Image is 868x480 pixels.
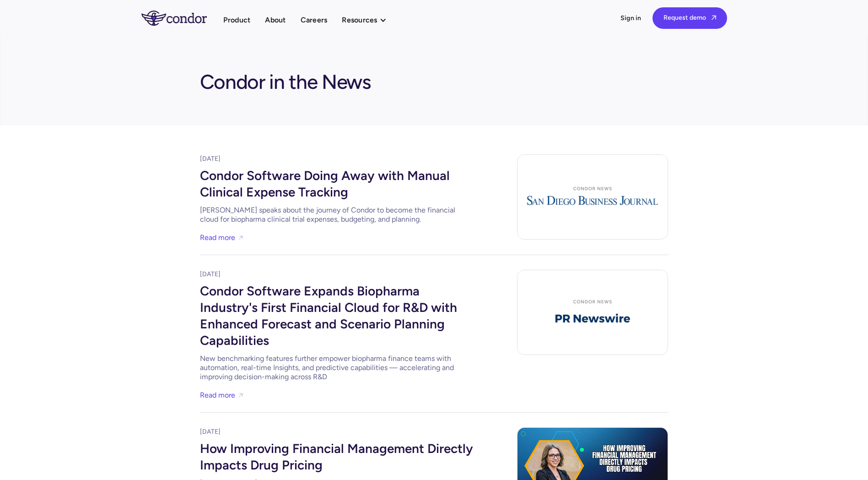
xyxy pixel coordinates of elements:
a: Condor Software Doing Away with Manual Clinical Expense Tracking[PERSON_NAME] speaks about the jo... [200,164,474,224]
a: Careers [301,14,328,26]
div: How Improving Financial Management Directly Impacts Drug Pricing [200,436,474,475]
a: Condor Software Expands Biopharma Industry's First Financial Cloud for R&D with Enhanced Forecast... [200,279,474,382]
a: Read more [200,389,235,401]
a: Read more [200,231,235,244]
h1: Condor in the News [200,65,371,95]
a: About [265,14,286,26]
a: Sign in [620,14,642,23]
div: Condor Software Expands Biopharma Industry's First Financial Cloud for R&D with Enhanced Forecast... [200,279,474,350]
div: Resources [342,14,377,26]
span:  [712,15,716,21]
div: [PERSON_NAME] speaks about the journey of Condor to become the financial cloud for biopharma clin... [200,206,474,224]
div: [DATE] [200,427,474,436]
a: Product [223,14,251,26]
a: Request demo [652,7,727,29]
div: Condor Software Doing Away with Manual Clinical Expense Tracking [200,164,474,202]
div: Resources [342,14,395,26]
div: New benchmarking features further empower biopharma finance teams with automation, real-time Insi... [200,354,474,382]
div: [DATE] [200,270,474,279]
a: home [141,11,223,25]
div: [DATE] [200,154,474,164]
